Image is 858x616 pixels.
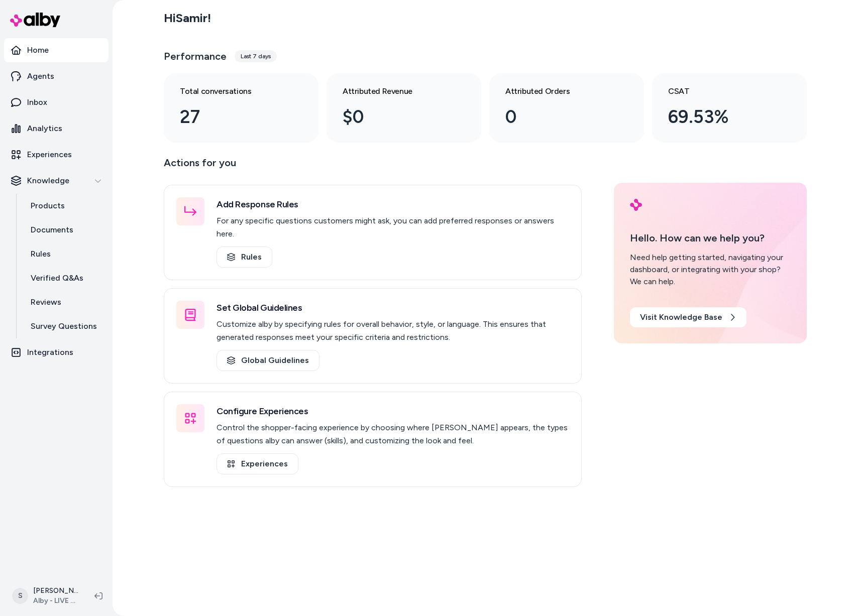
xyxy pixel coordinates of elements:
p: Products [31,200,65,212]
p: Hello. How can we help you? [630,230,791,245]
p: Survey Questions [31,320,97,332]
img: alby Logo [10,13,60,27]
a: CSAT 69.53% [652,73,807,143]
a: Reviews [21,290,109,314]
p: Control the shopper-facing experience by choosing where [PERSON_NAME] appears, the types of quest... [217,421,569,447]
a: Rules [217,247,272,268]
a: Agents [4,64,109,88]
p: Verified Q&As [31,272,83,284]
p: For any specific questions customers might ask, you can add preferred responses or answers here. [217,214,569,240]
p: [PERSON_NAME] [33,586,78,596]
p: Customize alby by specifying rules for overall behavior, style, or language. This ensures that ge... [217,318,569,344]
p: Experiences [27,149,72,161]
p: Analytics [27,122,62,135]
p: Knowledge [27,175,69,187]
p: Rules [31,248,51,260]
a: Attributed Revenue $0 [327,73,481,143]
a: Home [4,38,109,62]
h3: Add Response Rules [217,197,569,211]
a: Total conversations 27 [164,73,318,143]
a: Verified Q&As [21,266,109,290]
a: Survey Questions [21,314,109,338]
p: Home [27,44,49,56]
div: 69.53% [668,103,775,131]
h2: Hi Samir ! [164,11,211,26]
div: Last 7 days [235,50,277,62]
a: Integrations [4,340,109,364]
h3: Total conversations [180,85,286,97]
p: Integrations [27,346,73,358]
div: Need help getting started, navigating your dashboard, or integrating with your shop? We can help. [630,252,791,288]
a: Inbox [4,90,109,114]
span: Alby - LIVE on [DOMAIN_NAME] [33,596,78,606]
h3: Set Global Guidelines [217,301,569,315]
h3: Attributed Revenue [343,85,449,97]
a: Experiences [4,143,109,167]
span: S [12,588,28,604]
p: Reviews [31,296,61,308]
h3: Configure Experiences [217,404,569,418]
div: $0 [343,103,449,131]
a: Attributed Orders 0 [489,73,644,143]
a: Experiences [217,453,298,474]
h3: Attributed Orders [505,85,612,97]
p: Actions for you [164,155,582,179]
div: 27 [180,103,286,131]
button: S[PERSON_NAME]Alby - LIVE on [DOMAIN_NAME] [6,580,86,612]
a: Rules [21,242,109,266]
a: Products [21,194,109,218]
h3: CSAT [668,85,775,97]
p: Agents [27,70,54,82]
div: 0 [505,103,612,131]
a: Documents [21,218,109,242]
a: Visit Knowledge Base [630,307,746,327]
button: Knowledge [4,169,109,193]
p: Inbox [27,96,47,108]
p: Documents [31,224,73,236]
img: alby Logo [630,199,642,211]
a: Global Guidelines [217,350,319,371]
h3: Performance [164,49,227,63]
a: Analytics [4,116,109,141]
